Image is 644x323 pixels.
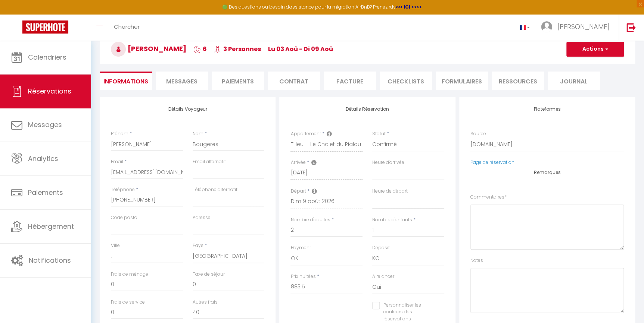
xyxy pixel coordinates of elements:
a: ... [PERSON_NAME] [535,15,619,41]
label: Payment [290,244,311,251]
label: Heure d'arrivée [372,159,404,166]
label: Email [111,158,123,165]
label: Arrivée [290,159,305,166]
label: Taxe de séjour [193,271,225,278]
span: Paiements [28,188,63,197]
li: Facture [324,72,376,90]
li: FORMULAIRES [436,72,488,90]
label: Statut [372,130,386,137]
li: Journal [548,72,600,90]
a: Page de réservation [470,159,514,165]
label: Code postal [111,214,139,221]
label: Email alternatif [193,158,226,165]
span: 6 [193,45,207,53]
a: >>> ICI <<<< [396,4,422,10]
label: Téléphone alternatif [193,186,237,193]
h4: Remarques [470,170,624,175]
span: lu 03 Aoû - di 09 Aoû [268,45,333,53]
span: Notifications [29,256,71,265]
label: Personnaliser les couleurs des réservations [380,302,435,323]
label: Départ [290,188,306,195]
label: Pays [193,242,203,249]
li: CHECKLISTS [380,72,432,90]
span: Réservations [28,86,71,96]
label: Notes [470,257,483,264]
a: Chercher [108,15,145,41]
h4: Détails Voyageur [111,107,264,112]
span: Messages [28,120,62,129]
label: A relancer [372,273,394,280]
span: [PERSON_NAME] [111,44,186,53]
label: Téléphone [111,186,135,193]
label: Nombre d'enfants [372,216,412,224]
label: Autres frais [193,299,218,306]
li: Informations [100,72,152,90]
li: Contrat [268,72,320,90]
label: Nom [193,130,203,137]
li: Ressources [492,72,544,90]
label: Source [470,130,486,137]
label: Deposit [372,244,390,251]
img: Super Booking [22,20,68,34]
span: Analytics [28,154,58,163]
h4: Détails Réservation [290,107,444,112]
label: Commentaires [470,194,507,201]
h4: Plateformes [470,107,624,112]
span: 3 Personnes [214,45,261,53]
label: Prix nuitées [290,273,315,280]
span: [PERSON_NAME] [557,22,609,31]
label: Adresse [193,214,211,221]
label: Prénom [111,130,128,137]
li: Paiements [212,72,264,90]
label: Ville [111,242,120,249]
label: Frais de service [111,299,145,306]
button: Actions [566,42,624,57]
label: Frais de ménage [111,271,148,278]
img: ... [541,21,552,32]
span: Calendriers [28,53,66,62]
span: Messages [166,77,197,86]
label: Appartement [290,130,321,137]
span: Hébergement [28,222,74,231]
label: Heure de départ [372,188,408,195]
span: Chercher [114,23,140,31]
img: logout [626,23,636,32]
label: Nombre d'adultes [290,216,330,224]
